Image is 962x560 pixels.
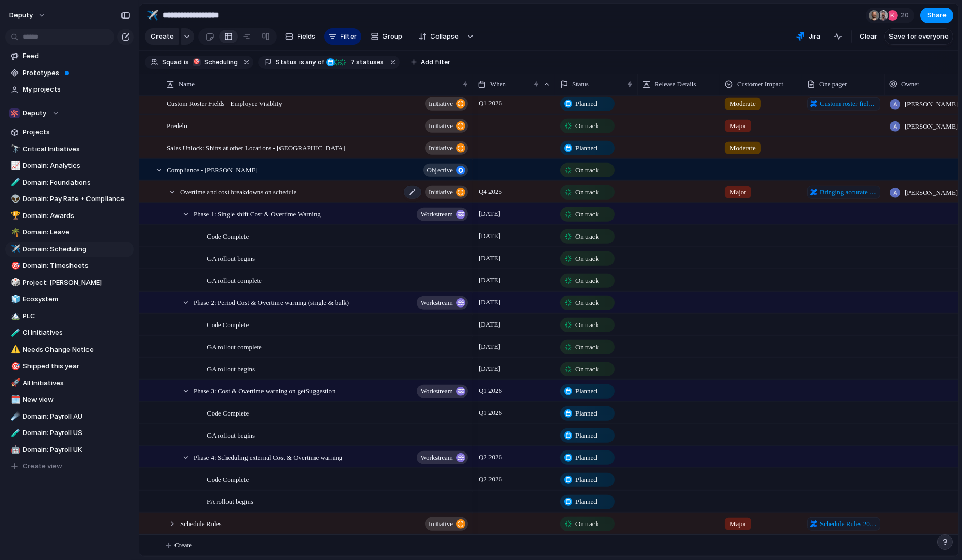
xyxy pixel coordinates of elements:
[5,225,134,240] div: 🌴Domain: Leave
[421,450,453,464] span: workstream
[5,442,134,458] a: 🤖Domain: Payroll UK
[341,31,357,42] span: Filter
[476,229,503,242] span: [DATE]
[9,211,20,221] button: 🏆
[11,243,18,255] div: ✈️
[23,345,130,355] span: Needs Change Notice
[476,207,503,220] span: [DATE]
[23,194,130,204] span: Domain: Pay Rate + Compliance
[11,444,18,456] div: 🤖
[5,275,134,291] a: 🎲Project: [PERSON_NAME]
[575,187,599,197] span: On track
[476,274,503,286] span: [DATE]
[575,386,597,396] span: Planned
[23,445,130,455] span: Domain: Payroll UK
[167,141,345,153] span: Sales Unlock: Shifts at other Locations - [GEOGRAPHIC_DATA]
[5,459,134,474] button: Create view
[9,227,20,238] button: 🌴
[9,261,20,271] button: 🎯
[5,358,134,374] a: 🎯Shipped this year
[901,10,912,21] span: 20
[11,344,18,355] div: ⚠️
[365,28,408,45] button: Group
[5,425,134,441] a: 🧪Domain: Payroll US
[167,97,282,109] span: Custom Roster Fields - Employee Visiblity
[5,141,134,157] a: 🔭Critical Initiatives
[5,309,134,324] div: 🏔️PLC
[889,31,949,42] span: Save for everyone
[298,31,316,42] span: Fields
[304,58,324,67] span: any of
[11,160,18,172] div: 📈
[5,342,134,357] a: ⚠️Needs Change Notice
[5,124,134,140] a: Projects
[429,140,453,155] span: initiative
[174,540,192,550] span: Create
[5,191,134,207] a: 👽Domain: Pay Rate + Compliance
[11,327,18,339] div: 🧪
[5,375,134,391] div: 🚀All Initiatives
[5,105,134,121] button: Deputy
[9,345,20,355] button: ⚠️
[11,176,18,188] div: 🧪
[809,31,820,42] span: Jira
[476,362,503,374] span: [DATE]
[575,98,597,109] span: Planned
[23,108,47,118] span: Deputy
[575,496,597,507] span: Planned
[905,121,958,131] span: [PERSON_NAME]
[180,517,222,529] span: Schedule Rules
[23,244,130,255] span: Domain: Scheduling
[207,340,262,352] span: GA rollout complete
[23,68,130,78] span: Prototypes
[737,79,783,89] span: Customer Impact
[476,473,504,485] span: Q2 2026
[383,31,403,42] span: Group
[5,325,134,340] a: 🧪CI Initiatives
[11,193,18,205] div: 👽
[182,57,191,68] button: is
[207,406,249,418] span: Code Complete
[281,28,320,45] button: Fields
[429,96,453,111] span: initiative
[820,187,877,197] span: Bringing accurate shift costings to the schedule which unlocks better overtime management
[11,143,18,155] div: 🔭
[299,58,304,67] span: is
[207,229,249,241] span: Code Complete
[730,518,746,529] span: Major
[417,207,468,221] button: workstream
[23,328,130,338] span: CI Initiatives
[5,208,134,224] div: 🏆Domain: Awards
[5,65,134,81] a: Prototypes
[476,318,503,330] span: [DATE]
[9,177,20,188] button: 🧪
[9,194,20,204] button: 👽
[11,377,18,389] div: 🚀
[207,428,255,440] span: GA rollout begins
[417,296,468,309] button: workstream
[575,142,597,153] span: Planned
[405,55,457,69] button: Add filter
[431,31,459,42] span: Collapse
[476,97,504,109] span: Q1 2026
[820,98,877,109] span: Custom roster fields - Team member visiblity
[575,364,599,374] span: On track
[792,29,825,44] button: Jira
[5,292,134,307] div: 🧊Ecosystem
[190,57,240,68] button: 🎯Scheduling
[421,207,453,221] span: workstream
[207,495,253,507] span: FA rollout begins
[194,207,321,219] span: Phase 1: Single shift Cost & Overtime Warning
[807,97,880,110] a: Custom roster fields - Team member visiblity
[9,428,20,438] button: 🧪
[476,185,504,197] span: Q4 2025
[23,294,130,304] span: Ecosystem
[11,427,18,439] div: 🧪
[194,450,342,462] span: Phase 4: Scheduling external Cost & Overtime warning
[23,311,130,321] span: PLC
[207,473,249,484] span: Code Complete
